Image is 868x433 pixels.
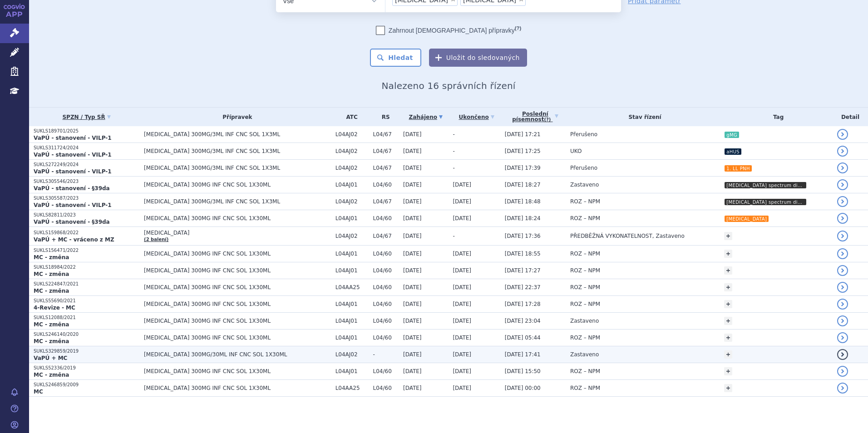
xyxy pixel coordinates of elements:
[335,198,369,205] span: L04AJ02
[335,284,369,290] span: L04AA25
[139,108,331,126] th: Přípravek
[373,351,399,358] span: -
[505,251,541,257] span: [DATE] 18:55
[505,335,541,341] span: [DATE] 05:44
[331,108,369,126] th: ATC
[505,108,566,126] a: Poslednípísemnost(?)
[544,117,551,123] abbr: (?)
[725,199,806,205] i: [MEDICAL_DATA] spectrum disorder NMOSD
[453,182,471,188] span: [DATE]
[335,215,369,221] span: L04AJ01
[34,288,69,294] strong: MC - změna
[453,335,471,341] span: [DATE]
[505,233,541,239] span: [DATE] 17:36
[505,131,541,138] span: [DATE] 17:21
[335,131,369,138] span: L04AJ02
[725,182,806,188] i: [MEDICAL_DATA] spectrum disorder NMOSD
[403,385,422,391] span: [DATE]
[724,384,732,392] a: +
[376,26,521,35] label: Zahrnout [DEMOGRAPHIC_DATA] přípravky
[724,350,732,359] a: +
[34,162,139,168] p: SUKLS272249/2024
[566,108,720,126] th: Stav řízení
[837,383,848,394] a: detail
[505,148,541,154] span: [DATE] 17:25
[505,318,541,324] span: [DATE] 23:04
[34,202,112,208] strong: VaPÚ - stanovení - VILP-1
[837,349,848,360] a: detail
[373,165,399,171] span: L04/67
[373,368,399,374] span: L04/60
[34,212,139,218] p: SUKLS82811/2023
[505,284,541,290] span: [DATE] 22:37
[570,385,600,391] span: ROZ – NPM
[570,148,582,154] span: UKO
[34,372,69,378] strong: MC - změna
[725,148,741,155] i: aHUS
[373,301,399,307] span: L04/60
[505,385,541,391] span: [DATE] 00:00
[570,284,600,290] span: ROZ – NPM
[335,301,369,307] span: L04AJ01
[144,182,331,188] span: [MEDICAL_DATA] 300MG INF CNC SOL 1X30ML
[335,318,369,324] span: L04AJ01
[724,283,732,291] a: +
[144,148,331,154] span: [MEDICAL_DATA] 300MG/3ML INF CNC SOL 1X3ML
[373,131,399,138] span: L04/67
[34,236,114,243] strong: VaPÚ + MC - vráceno z MZ
[34,135,112,141] strong: VaPÚ - stanovení - VILP-1
[570,318,599,324] span: Zastaveno
[505,198,541,205] span: [DATE] 18:48
[453,198,471,205] span: [DATE]
[34,365,139,371] p: SUKLS52336/2019
[570,182,599,188] span: Zastaveno
[34,185,110,192] strong: VaPÚ - stanovení - §39da
[144,215,331,221] span: [MEDICAL_DATA] 300MG INF CNC SOL 1X30ML
[570,215,600,221] span: ROZ – NPM
[724,367,732,375] a: +
[505,165,541,171] span: [DATE] 17:39
[34,230,139,236] p: SUKLS159868/2022
[34,315,139,321] p: SUKLS12088/2021
[724,317,732,325] a: +
[453,284,471,290] span: [DATE]
[403,148,422,154] span: [DATE]
[373,385,399,391] span: L04/60
[505,182,541,188] span: [DATE] 18:27
[144,165,331,171] span: [MEDICAL_DATA] 300MG/3ML INF CNC SOL 1X3ML
[144,318,331,324] span: [MEDICAL_DATA] 300MG INF CNC SOL 1X30ML
[724,266,732,275] a: +
[34,355,67,361] strong: VaPÚ + MC
[837,282,848,293] a: detail
[570,335,600,341] span: ROZ – NPM
[515,25,521,31] abbr: (?)
[570,267,600,274] span: ROZ – NPM
[34,247,139,254] p: SUKLS156471/2022
[837,146,848,157] a: detail
[403,251,422,257] span: [DATE]
[373,198,399,205] span: L04/67
[34,145,139,151] p: SUKLS311724/2024
[34,178,139,185] p: SUKLS305546/2023
[335,351,369,358] span: L04AJ02
[370,49,421,67] button: Hledat
[720,108,833,126] th: Tag
[570,165,597,171] span: Přerušeno
[373,148,399,154] span: L04/67
[403,368,422,374] span: [DATE]
[34,338,69,344] strong: MC - změna
[34,298,139,304] p: SUKLS55690/2021
[34,264,139,271] p: SUKLS18984/2022
[505,267,541,274] span: [DATE] 17:27
[453,301,471,307] span: [DATE]
[144,351,331,358] span: [MEDICAL_DATA] 300MG/30ML INF CNC SOL 1X30ML
[833,108,868,126] th: Detail
[373,215,399,221] span: L04/60
[373,267,399,274] span: L04/60
[403,284,422,290] span: [DATE]
[144,335,331,341] span: [MEDICAL_DATA] 300MG INF CNC SOL 1X30ML
[144,198,331,205] span: [MEDICAL_DATA] 300MG/3ML INF CNC SOL 1X3ML
[453,111,500,123] a: Ukončeno
[570,198,600,205] span: ROZ – NPM
[369,108,399,126] th: RS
